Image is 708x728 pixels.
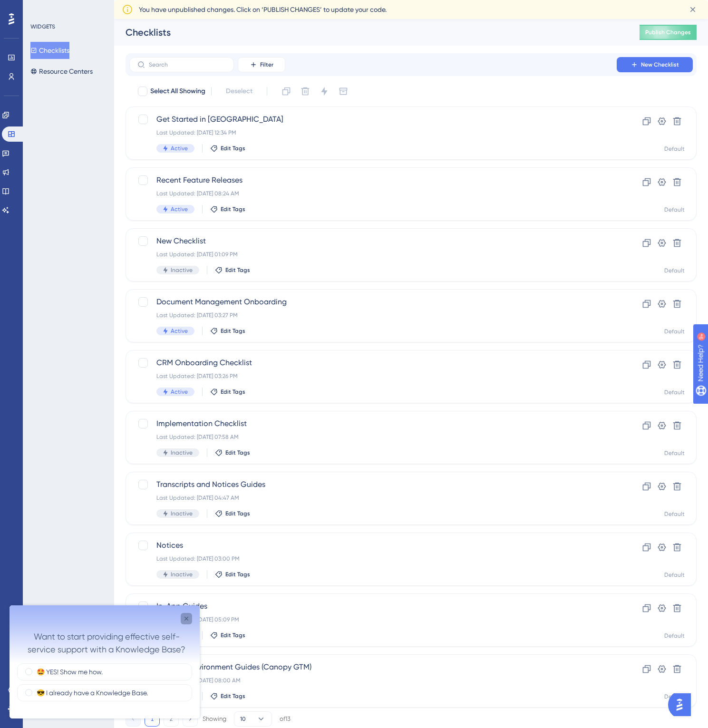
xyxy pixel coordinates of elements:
button: Checklists [30,42,69,59]
span: In-App Guides [156,601,590,612]
div: Default [664,632,685,640]
button: New Checklist [617,57,693,72]
button: 2 [164,711,179,727]
button: Deselect [217,83,261,100]
span: Edit Tags [225,266,250,274]
span: Active [171,327,188,335]
button: Edit Tags [210,388,245,396]
span: Active [171,388,188,396]
span: Inactive [171,510,193,517]
button: Publish Changes [640,25,697,40]
div: Last Updated: [DATE] 08:00 AM [156,677,590,684]
div: Default [664,571,685,579]
button: Edit Tags [215,266,250,274]
div: WIDGETS [30,23,55,30]
iframe: UserGuiding Survey [10,605,200,718]
span: Edit Tags [221,327,245,335]
div: Showing [203,715,226,723]
div: Last Updated: [DATE] 04:47 AM [156,494,590,502]
div: Last Updated: [DATE] 07:58 AM [156,433,590,441]
div: Checklists [126,26,616,39]
div: 9+ [65,5,70,12]
span: You have unpublished changes. Click on ‘PUBLISH CHANGES’ to update your code. [139,4,387,15]
button: 10 [234,711,272,727]
button: Edit Tags [210,205,245,213]
div: Default [664,328,685,335]
button: Edit Tags [210,692,245,700]
button: Edit Tags [210,145,245,152]
span: Active [171,205,188,213]
span: Document Management Onboarding [156,296,590,308]
span: Edit Tags [225,510,250,517]
div: Last Updated: [DATE] 08:24 AM [156,190,590,197]
span: 10 [240,715,246,723]
span: Recent Feature Releases [156,175,590,186]
div: Last Updated: [DATE] 03:27 PM [156,311,590,319]
span: Edit Tags [221,388,245,396]
span: Filter [260,61,273,68]
button: Edit Tags [215,510,250,517]
button: Edit Tags [210,327,245,335]
div: Last Updated: [DATE] 12:34 PM [156,129,590,136]
span: Inactive [171,571,193,578]
span: Need Help? [22,2,59,14]
span: Edit Tags [221,631,245,639]
span: Publish Changes [645,29,691,36]
div: Default [664,267,685,274]
span: CRM Onboarding Checklist [156,357,590,369]
div: of 13 [280,715,291,723]
div: Default [664,693,685,700]
button: Edit Tags [210,631,245,639]
span: Deselect [226,86,252,97]
div: Default [664,388,685,396]
span: Edit Tags [221,692,245,700]
button: Filter [238,57,285,72]
div: Default [664,449,685,457]
button: Resource Centers [30,63,93,80]
iframe: UserGuiding AI Assistant Launcher [668,690,697,719]
div: Last Updated: [DATE] 03:00 PM [156,555,590,563]
span: Active [171,145,188,152]
button: Edit Tags [215,571,250,578]
span: Select All Showing [150,86,205,97]
input: Search [149,61,226,68]
span: Edit Tags [221,145,245,152]
button: Edit Tags [215,449,250,456]
span: Edit Tags [225,449,250,456]
button: 1 [145,711,160,727]
div: Last Updated: [DATE] 01:09 PM [156,251,590,258]
div: Default [664,145,685,153]
div: Last Updated: [DATE] 03:26 PM [156,372,590,380]
span: New Checklist [156,235,590,247]
span: Get Started in [GEOGRAPHIC_DATA] [156,114,590,125]
span: Edit Tags [225,571,250,578]
div: Default [664,206,685,214]
span: AE Demo Environment Guides (Canopy GTM) [156,661,590,673]
span: Edit Tags [221,205,245,213]
span: Inactive [171,449,193,456]
div: Default [664,510,685,518]
span: New Checklist [641,61,679,68]
span: Transcripts and Notices Guides [156,479,590,490]
span: Inactive [171,266,193,274]
div: Last Updated: [DATE] 05:09 PM [156,616,590,623]
span: Implementation Checklist [156,418,590,429]
span: Notices [156,540,590,551]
